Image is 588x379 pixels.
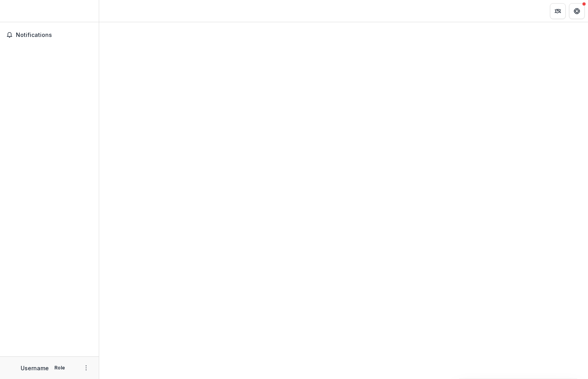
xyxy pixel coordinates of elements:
button: Notifications [3,29,96,41]
span: Notifications [16,32,92,39]
p: Role [52,364,67,371]
p: Username [21,364,49,372]
button: More [81,363,91,373]
button: Partners [550,3,566,19]
button: Get Help [569,3,585,19]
